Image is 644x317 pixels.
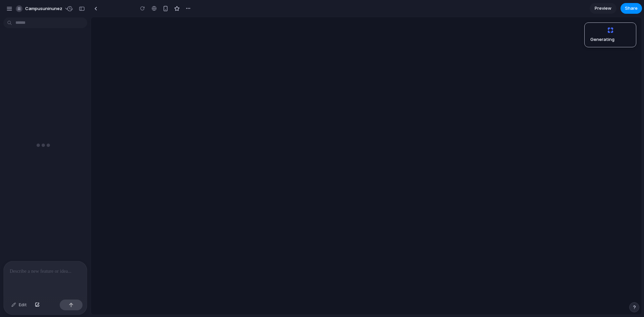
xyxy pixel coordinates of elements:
[621,3,642,14] button: Share
[13,3,73,14] button: campusuninunez
[590,36,634,43] span: Generating
[590,3,616,14] a: Preview
[625,5,638,12] span: Share
[25,5,62,12] span: campusuninunez
[595,5,611,12] span: Preview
